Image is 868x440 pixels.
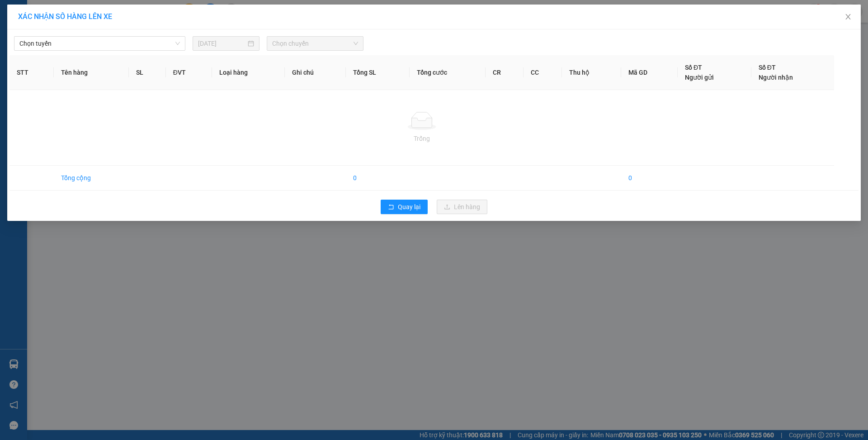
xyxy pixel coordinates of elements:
span: rollback [388,204,394,211]
th: STT [9,55,54,90]
th: Tổng cước [410,55,486,90]
span: Số ĐT [685,64,702,71]
td: 0 [346,166,410,191]
th: CC [524,55,562,90]
span: Người gửi [685,74,714,81]
th: Loại hàng [212,55,285,90]
th: Ghi chú [285,55,346,90]
span: close [844,13,852,20]
button: Close [835,5,861,30]
input: 14/08/2025 [198,38,246,48]
button: rollbackQuay lại [381,200,428,214]
span: 0968278298 [4,59,44,67]
strong: Nhà xe Mỹ Loan [4,4,45,29]
span: Chọn tuyến [19,37,180,50]
th: Thu hộ [562,55,621,90]
span: 33 Bác Ái, P Phước Hội, TX Lagi [4,32,42,57]
th: Tổng SL [346,55,410,90]
div: Trống [17,134,827,143]
span: JH6B3581 [71,16,111,26]
td: 0 [621,166,678,191]
span: Số ĐT [759,64,776,71]
th: CR [486,55,524,90]
button: uploadLên hàng [437,200,487,214]
th: SL [129,55,165,90]
td: Tổng cộng [54,166,129,191]
th: ĐVT [166,55,212,90]
span: Chọn chuyến [272,37,358,50]
span: Người nhận [759,74,793,81]
span: Quay lại [398,202,420,212]
th: Tên hàng [54,55,129,90]
span: XÁC NHẬN SỐ HÀNG LÊN XE [18,12,112,21]
th: Mã GD [621,55,678,90]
